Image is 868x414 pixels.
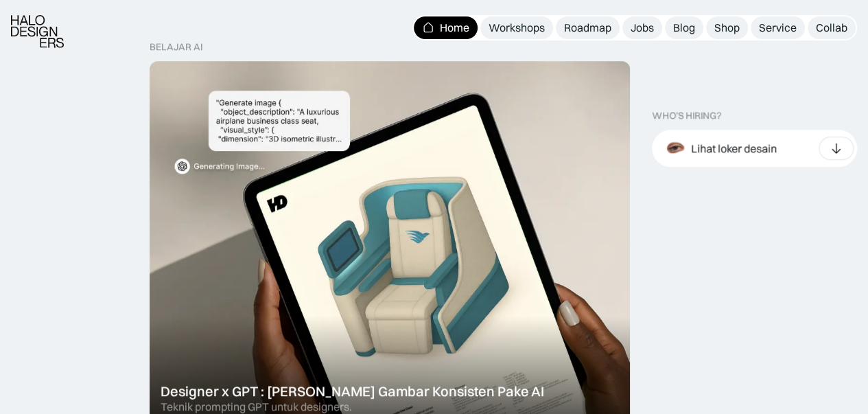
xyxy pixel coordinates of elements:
div: Roadmap [564,21,611,35]
a: Service [751,16,805,39]
div: Jobs [631,21,654,35]
a: Collab [808,16,856,39]
div: Service [759,21,797,35]
a: Home [414,16,478,39]
a: Blog [665,16,703,39]
div: belajar ai [150,41,202,53]
a: Roadmap [556,16,620,39]
a: Workshops [480,16,553,39]
div: Shop [714,21,740,35]
div: Home [440,21,469,35]
div: Collab [816,21,847,35]
div: Workshops [489,21,545,35]
div: Lihat loker desain [691,141,777,156]
a: Jobs [622,16,662,39]
div: Blog [673,21,695,35]
div: WHO’S HIRING? [652,110,721,122]
a: Shop [706,16,748,39]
